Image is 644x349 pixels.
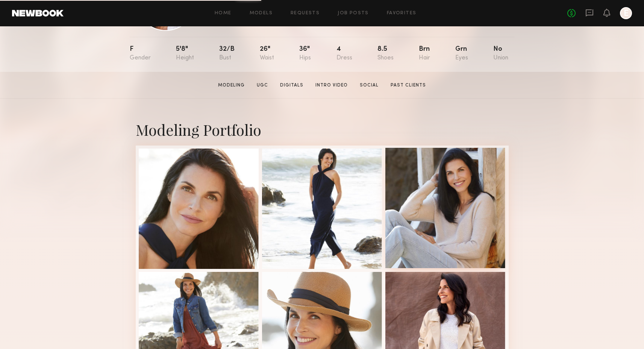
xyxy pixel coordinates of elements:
[299,46,311,61] div: 36"
[338,11,369,16] a: Job Posts
[387,11,417,16] a: Favorites
[493,46,508,61] div: No
[357,82,382,89] a: Social
[130,46,151,61] div: F
[260,46,274,61] div: 26"
[388,82,429,89] a: Past Clients
[219,46,235,61] div: 32/b
[419,46,430,61] div: Brn
[291,11,320,16] a: Requests
[254,82,271,89] a: UGC
[136,120,509,140] div: Modeling Portfolio
[377,46,394,61] div: 8.5
[250,11,273,16] a: Models
[176,46,194,61] div: 5'8"
[336,46,352,61] div: 4
[215,11,232,16] a: Home
[277,82,306,89] a: Digitals
[215,82,248,89] a: Modeling
[312,82,351,89] a: Intro Video
[620,7,632,19] a: E
[455,46,468,61] div: Grn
